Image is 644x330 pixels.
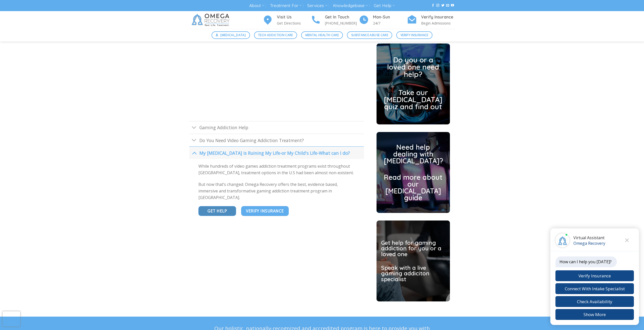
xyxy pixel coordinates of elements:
a: Follow on Twitter [441,4,444,7]
a: Get Help [374,1,395,10]
span: Verify Insurance [401,33,428,37]
p: [PHONE_NUMBER] [325,20,359,26]
a: Treatment For [270,1,302,10]
a: Tech Addiction Care [254,31,297,39]
div: Toggle My [MEDICAL_DATA] is Ruining My Life-or My Child's Life-What can I do? [189,159,364,224]
h2: Need help dealing with [MEDICAL_DATA]? [384,144,443,164]
a: Verify Insurance [396,31,432,39]
a: Verify Insurance [241,206,289,216]
a: Mental Health Care [301,31,343,39]
a: Services [307,1,327,10]
a: Toggle Gaming Addiction Help [189,121,364,134]
h4: Get In Touch [325,14,359,20]
button: Toggle [189,123,199,134]
a: Toggle Do You Need Video Gaming Addiction Treatment? [189,134,364,146]
a: Get In Touch [PHONE_NUMBER] [311,14,359,26]
h2: Take our [MEDICAL_DATA] quiz and find out [384,89,443,111]
a: Verify Insurance Begin Admissions [407,14,455,26]
span: Gaming Addiction Help [199,124,248,130]
h2: Get help for gaming addiction for you or a loved one [381,240,445,257]
span: Do You Need Video Gaming Addiction Treatment? [199,137,304,143]
a: Get help for gaming addiction for you or a loved one Speak with a live gaming addiciton specialist [381,240,445,282]
a: GET HELP [198,206,236,216]
a: Knowledgebase [333,1,368,10]
a: About [249,1,264,10]
h2: Read more about our [MEDICAL_DATA] guide [384,174,443,201]
a: Visit Us Get Directions [263,14,311,26]
h2: Speak with a live gaming addiciton specialist [381,265,445,282]
p: 24/7 [373,20,407,26]
p: Begin Admissions [421,20,455,26]
span: Tech Addiction Care [258,33,293,37]
h4: Mon-Sun [373,14,407,20]
a: Follow on YouTube [451,4,454,7]
span: Mental Health Care [305,33,339,37]
h4: Visit Us [277,14,311,20]
span: Verify Insurance [246,208,284,214]
a: Take our [MEDICAL_DATA] quiz and find out [384,80,443,111]
a: Substance Abuse Care [347,31,392,39]
img: Omega Recovery [189,11,234,29]
p: Get Directions [277,20,311,26]
a: Need help dealing with [MEDICAL_DATA]? Read more about our [MEDICAL_DATA] guide [384,144,443,201]
a: Do you or a loved one need help? [387,55,439,79]
p: But now that’s changed. Omega Recovery offers the best, evidence based, immersive and transformat... [198,181,354,201]
a: Follow on Facebook [431,4,434,7]
span: GET HELP [207,208,227,214]
p: While hundreds of video games addiction treatment programs exist throughout [GEOGRAPHIC_DATA], tr... [198,163,354,176]
span: Substance Abuse Care [351,33,388,37]
a: Follow on Instagram [436,4,439,7]
span: [MEDICAL_DATA] [220,33,246,37]
span: My [MEDICAL_DATA] is Ruining My Life-or My Child's Life-What can I do? [199,150,350,156]
button: Toggle [189,135,199,146]
iframe: reCAPTCHA [3,311,20,326]
a: Toggle My [MEDICAL_DATA] is Ruining My Life-or My Child's Life-What can I do? [189,146,364,159]
a: [MEDICAL_DATA] [212,31,250,39]
h4: Verify Insurance [421,14,455,20]
a: Send us an email [446,4,449,7]
button: Toggle [189,147,199,158]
